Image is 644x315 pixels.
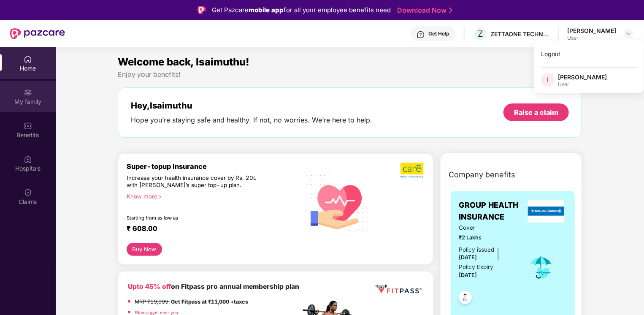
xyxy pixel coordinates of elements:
[558,81,607,88] div: User
[374,282,423,297] img: fppp.png
[127,174,264,189] div: Increase your health insurance cover by Rs. 20L with [PERSON_NAME]’s super top-up plan.
[24,155,32,163] img: svg+xml;base64,PHN2ZyBpZD0iSG9zcGl0YWxzIiB4bWxucz0iaHR0cDovL3d3dy53My5vcmcvMjAwMC9zdmciIHdpZHRoPS...
[131,100,372,111] div: Hey, Isaimuthu
[128,282,171,291] b: Upto 45% off
[459,254,477,261] span: [DATE]
[417,30,425,39] img: svg+xml;base64,PHN2ZyBpZD0iSGVscC0zMngzMiIgeG1sbnM9Imh0dHA6Ly93d3cudzMub3JnLzIwMDAvc3ZnIiB3aWR0aD...
[449,169,516,181] span: Company benefits
[157,195,162,199] span: right
[131,116,372,125] div: Hope you’re staying safe and healthy. If not, no worries. We’re here to help.
[459,199,526,223] span: GROUP HEALTH INSURANCE
[547,75,549,85] span: I
[118,70,582,79] div: Enjoy your benefits!
[490,30,549,38] div: ZETTAONE TECHNOLOGIES INDIA PRIVATE LIMITED
[127,215,265,221] div: Starting from as low as
[10,28,65,39] img: New Pazcare Logo
[528,200,564,223] img: insurerLogo
[198,6,206,14] img: Logo
[514,108,558,117] div: Raise a claim
[459,272,477,278] span: [DATE]
[459,263,494,272] div: Policy Expiry
[127,193,295,199] div: Know more
[459,245,495,254] div: Policy issued
[558,73,607,81] div: [PERSON_NAME]
[449,6,452,15] img: Stroke
[127,243,162,256] button: Buy Now
[249,6,284,14] strong: mobile app
[459,234,516,242] span: ₹2 Lakhs
[24,88,32,97] img: svg+xml;base64,PHN2ZyB3aWR0aD0iMjAiIGhlaWdodD0iMjAiIHZpZXdCb3g9IjAgMCAyMCAyMCIgZmlsbD0ibm9uZSIgeG...
[128,282,299,291] b: on Fitpass pro annual membership plan
[397,6,450,15] a: Download Now
[118,56,249,68] span: Welcome back, Isaimuthu!
[24,55,32,63] img: svg+xml;base64,PHN2ZyBpZD0iSG9tZSIgeG1sbnM9Imh0dHA6Ly93d3cudzMub3JnLzIwMDAvc3ZnIiB3aWR0aD0iMjAiIG...
[455,288,476,309] img: svg+xml;base64,PHN2ZyB4bWxucz0iaHR0cDovL3d3dy53My5vcmcvMjAwMC9zdmciIHdpZHRoPSI0OC45NDMiIGhlaWdodD...
[567,27,616,35] div: [PERSON_NAME]
[127,224,292,234] div: ₹ 608.00
[24,188,32,197] img: svg+xml;base64,PHN2ZyBpZD0iQ2xhaW0iIHhtbG5zPSJodHRwOi8vd3d3LnczLm9yZy8yMDAwL3N2ZyIgd2lkdGg9IjIwIi...
[135,310,178,315] a: Fitpass gym near you
[528,253,555,281] img: icon
[567,35,616,41] div: User
[212,5,391,15] div: Get Pazcare for all your employee benefits need
[400,162,425,178] img: b5dec4f62d2307b9de63beb79f102df3.png
[127,162,300,171] div: Super-topup Insurance
[625,30,632,37] img: svg+xml;base64,PHN2ZyBpZD0iRHJvcGRvd24tMzJ4MzIiIHhtbG5zPSJodHRwOi8vd3d3LnczLm9yZy8yMDAwL3N2ZyIgd2...
[534,46,644,62] div: Logout
[24,122,32,130] img: svg+xml;base64,PHN2ZyBpZD0iQmVuZWZpdHMiIHhtbG5zPSJodHRwOi8vd3d3LnczLm9yZy8yMDAwL3N2ZyIgd2lkdGg9Ij...
[428,30,449,37] div: Get Help
[300,165,375,240] img: svg+xml;base64,PHN2ZyB4bWxucz0iaHR0cDovL3d3dy53My5vcmcvMjAwMC9zdmciIHhtbG5zOnhsaW5rPSJodHRwOi8vd3...
[135,299,170,305] del: MRP ₹19,999,
[459,223,516,232] span: Cover
[478,29,483,39] span: Z
[171,299,248,305] strong: Get Fitpass at ₹11,000 +taxes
